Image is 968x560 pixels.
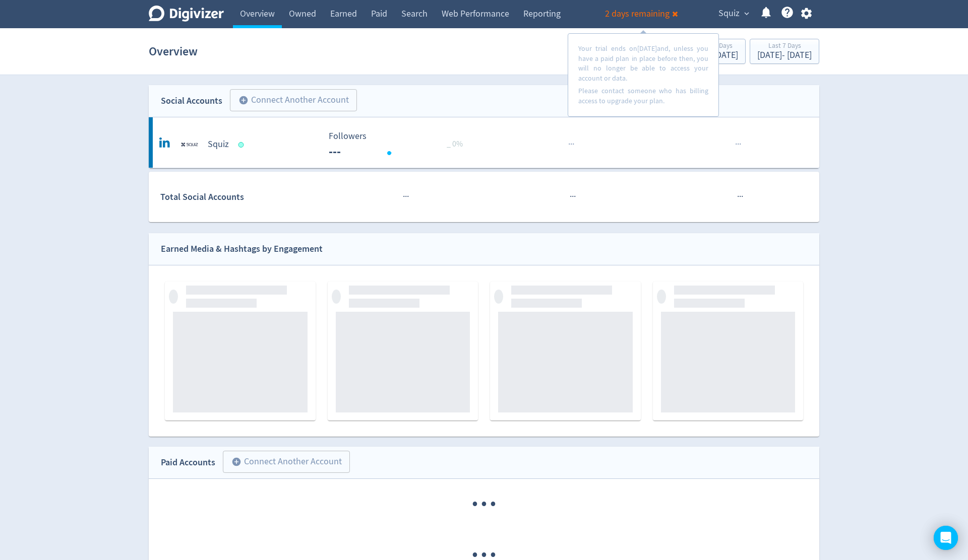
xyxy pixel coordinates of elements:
[578,44,708,83] p: Your trial ends on [DATE] and, unless you have a paid plan in place before then, you will no long...
[215,452,350,473] a: Connect Another Account
[578,86,708,106] p: Please contact someone who has billing access to upgrade your plan.
[739,190,741,203] span: ·
[179,134,200,155] img: Squiz undefined
[161,242,323,256] div: Earned Media & Hashtags by Engagement
[161,94,222,108] div: Social Accounts
[735,138,737,151] span: ·
[741,190,743,203] span: ·
[739,138,741,151] span: ·
[238,142,247,148] span: Data last synced: 8 Sep 2025, 12:02am (AEST)
[572,138,574,151] span: ·
[572,190,574,203] span: ·
[230,89,357,111] button: Connect Another Account
[489,479,498,530] span: ·
[403,190,405,203] span: ·
[324,131,475,158] svg: Followers ---
[715,6,752,22] button: Squiz
[479,479,489,530] span: ·
[574,190,576,203] span: ·
[222,91,357,111] a: Connect Another Account
[568,138,570,151] span: ·
[934,526,958,550] div: Open Intercom Messenger
[149,35,198,67] h1: Overview
[757,42,812,51] div: Last 7 Days
[161,455,215,470] div: Paid Accounts
[750,39,819,64] button: Last 7 Days[DATE]- [DATE]
[718,6,740,22] span: Squiz
[223,451,350,473] button: Connect Another Account
[570,138,572,151] span: ·
[570,190,572,203] span: ·
[470,479,479,530] span: ·
[742,9,751,18] span: expand_more
[160,190,321,204] div: Total Social Accounts
[208,138,229,151] h5: Squiz
[407,190,409,203] span: ·
[737,190,739,203] span: ·
[231,457,241,467] span: add_circle
[447,139,463,149] span: _ 0%
[605,8,670,20] span: 2 days remaining
[757,51,812,60] div: [DATE] - [DATE]
[149,117,819,168] a: Squiz undefinedSquiz Followers --- Followers --- _ 0%······
[737,138,739,151] span: ·
[405,190,407,203] span: ·
[238,95,249,105] span: add_circle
